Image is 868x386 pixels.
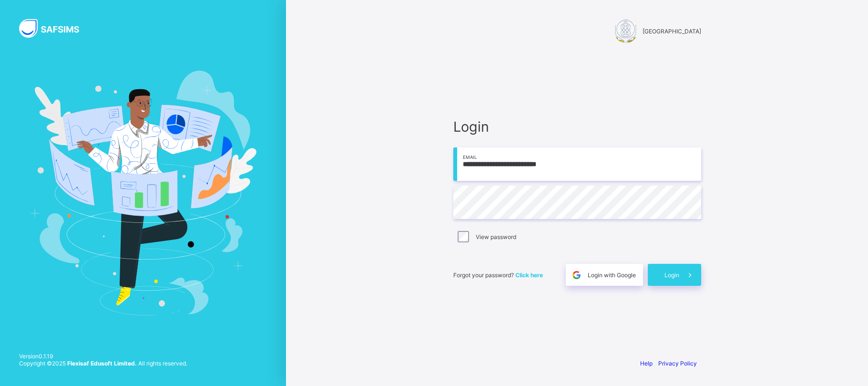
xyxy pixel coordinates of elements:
img: SAFSIMS Logo [19,19,91,38]
a: Help [640,360,653,367]
span: Login with Google [588,271,636,279]
img: google.396cfc9801f0270233282035f929180a.svg [571,270,582,281]
a: Privacy Policy [658,360,697,367]
span: Login [664,271,679,279]
span: Login [453,118,701,135]
span: [GEOGRAPHIC_DATA] [643,28,701,35]
span: Copyright © 2025 All rights reserved. [19,360,187,367]
span: Forgot your password? [453,271,543,279]
img: Hero Image [30,71,256,315]
a: Click here [515,271,543,279]
span: Version 0.1.19 [19,353,187,360]
strong: Flexisaf Edusoft Limited. [67,360,137,367]
label: View password [476,233,516,240]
